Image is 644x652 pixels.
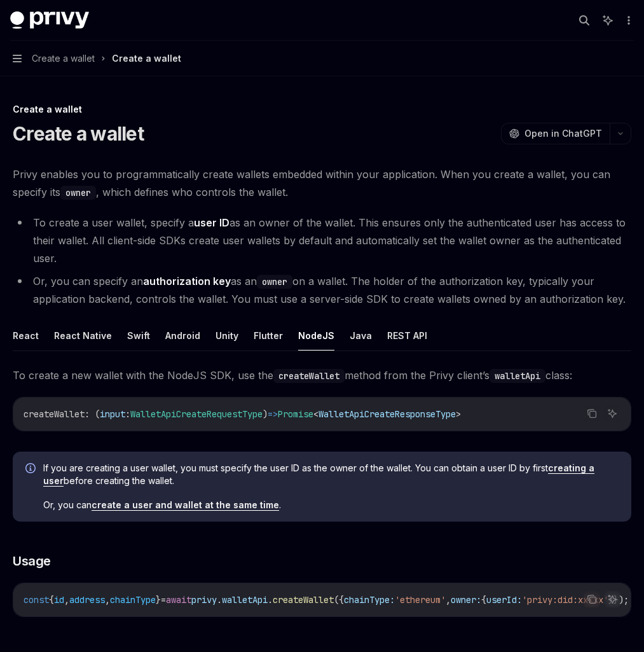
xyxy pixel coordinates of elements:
code: owner [60,186,96,200]
li: Or, you can specify an as an on a wallet. The holder of the authorization key, typically your app... [13,272,631,308]
span: userId: [486,594,522,606]
code: walletApi [490,369,545,383]
button: More actions [621,11,634,29]
div: Create a wallet [13,103,631,116]
span: id [54,594,64,606]
span: ({ [334,594,344,606]
button: Android [165,321,200,350]
img: dark logo [10,11,89,29]
button: Swift [127,321,150,350]
button: Copy the contents from the code block [584,591,600,607]
span: , [64,594,69,606]
span: , [446,594,451,606]
span: privy [191,594,217,606]
span: { [481,594,486,606]
span: createWallet [24,408,85,420]
span: , [105,594,110,606]
span: walletApi [222,594,268,606]
span: Create a wallet [32,51,95,66]
button: Ask AI [604,591,620,607]
span: Open in ChatGPT [524,127,602,140]
button: React Native [54,321,112,350]
span: : ( [85,408,100,420]
span: Promise [278,408,313,420]
span: WalletApiCreateResponseType [319,408,456,420]
span: { [49,594,54,606]
span: : [125,408,130,420]
span: If you are creating a user wallet, you must specify the user ID as the owner of the wallet. You c... [43,462,619,487]
span: 'ethereum' [395,594,446,606]
span: chainType: [344,594,395,606]
span: = [161,594,166,606]
strong: authorization key [143,275,231,288]
span: input [100,408,125,420]
span: ) [263,408,268,420]
span: Usage [13,552,51,570]
button: Copy the contents from the code block [584,405,600,422]
code: owner [257,275,292,289]
span: } [156,594,161,606]
a: create a user and wallet at the same time [92,499,279,511]
span: 'privy:did:xxxxx' [522,594,608,606]
button: Open in ChatGPT [501,123,610,144]
span: await [166,594,191,606]
span: WalletApiCreateRequestType [130,408,263,420]
button: React [13,321,39,350]
div: Create a wallet [112,51,181,66]
svg: Info [25,463,38,476]
strong: user ID [194,216,230,229]
button: Ask AI [604,405,620,422]
button: Flutter [254,321,283,350]
span: Privy enables you to programmatically create wallets embedded within your application. When you c... [13,165,631,201]
button: NodeJS [298,321,334,350]
span: address [69,594,105,606]
span: createWallet [273,594,334,606]
h1: Create a wallet [13,122,144,145]
span: > [456,408,461,420]
span: . [268,594,273,606]
span: owner: [451,594,481,606]
span: To create a new wallet with the NodeJS SDK, use the method from the Privy client’s class: [13,366,631,384]
span: => [268,408,278,420]
span: chainType [110,594,156,606]
button: Unity [216,321,238,350]
button: Java [350,321,372,350]
button: REST API [387,321,427,350]
code: createWallet [273,369,345,383]
span: < [313,408,319,420]
span: . [217,594,222,606]
span: Or, you can . [43,499,619,511]
li: To create a user wallet, specify a as an owner of the wallet. This ensures only the authenticated... [13,214,631,267]
span: const [24,594,49,606]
